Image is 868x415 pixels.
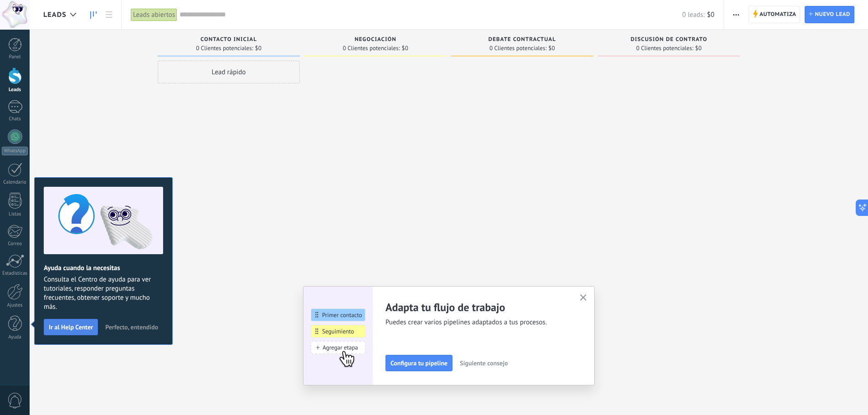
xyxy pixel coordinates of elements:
[158,61,300,83] div: Lead rápido
[131,8,177,21] div: Leads abiertos
[456,356,512,370] button: Siguiente consejo
[101,6,117,24] a: Lista
[695,46,702,51] span: $0
[2,147,28,155] div: WhatsApp
[43,10,67,19] span: Leads
[2,334,28,340] div: Ayuda
[309,36,442,44] div: Negociación
[488,36,556,43] span: Debate contractual
[729,6,743,23] button: Más
[196,46,253,51] span: 0 Clientes potenciales:
[385,355,452,371] button: Configura tu pipeline
[549,46,555,51] span: $0
[749,6,801,23] a: Automatiza
[105,324,158,330] span: Perfecto, entendido
[2,179,28,185] div: Calendario
[760,6,796,23] span: Automatiza
[2,211,28,217] div: Listas
[354,36,396,43] span: Negociación
[385,300,569,314] h2: Adapta tu flujo de trabajo
[2,116,28,122] div: Chats
[44,319,98,335] button: Ir al Help Center
[682,10,704,19] span: 0 leads:
[2,241,28,247] div: Correo
[460,360,508,366] span: Siguiente consejo
[385,318,569,327] span: Puedes crear varios pipelines adaptados a tus procesos.
[636,46,693,51] span: 0 Clientes potenciales:
[44,264,163,272] h2: Ayuda cuando la necesitas
[86,6,101,24] a: Leads
[489,46,546,51] span: 0 Clientes potenciales:
[2,271,28,277] div: Estadísticas
[390,360,447,366] span: Configura tu pipeline
[2,302,28,308] div: Ajustes
[200,36,257,43] span: Contacto inicial
[707,10,714,19] span: $0
[255,46,262,51] span: $0
[343,46,400,51] span: 0 Clientes potenciales:
[631,36,707,43] span: Discusión de contrato
[815,6,850,23] span: Nuevo lead
[101,320,162,334] button: Perfecto, entendido
[602,36,735,44] div: Discusión de contrato
[49,324,93,330] span: Ir al Help Center
[805,6,854,23] a: Nuevo lead
[162,36,295,44] div: Contacto inicial
[402,46,408,51] span: $0
[2,87,28,93] div: Leads
[456,36,589,44] div: Debate contractual
[2,54,28,60] div: Panel
[44,275,163,312] span: Consulta el Centro de ayuda para ver tutoriales, responder preguntas frecuentes, obtener soporte ...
